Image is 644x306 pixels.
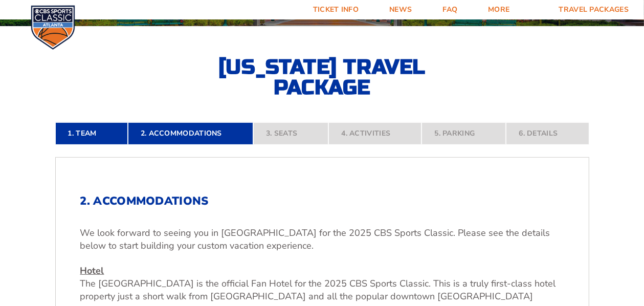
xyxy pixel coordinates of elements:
h2: 2. Accommodations [80,194,564,208]
a: 1. Team [55,122,128,145]
u: Hotel [80,265,104,277]
h2: [US_STATE] Travel Package [210,57,435,98]
img: CBS Sports Classic [31,5,75,50]
p: We look forward to seeing you in [GEOGRAPHIC_DATA] for the 2025 CBS Sports Classic. Please see th... [80,227,564,252]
